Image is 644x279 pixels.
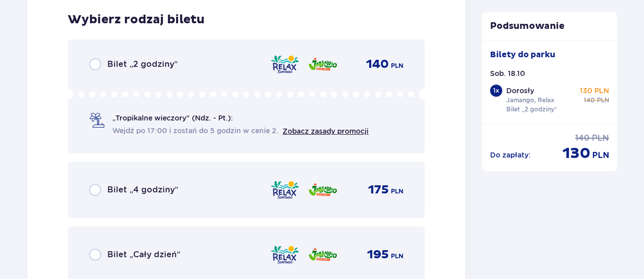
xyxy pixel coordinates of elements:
p: Podsumowanie [482,20,618,32]
span: PLN [592,150,609,161]
span: 140 [575,133,590,144]
span: PLN [391,252,404,261]
span: 140 [584,96,595,105]
a: Zobacz zasady promocji [283,127,369,135]
p: 130 PLN [580,86,609,96]
img: Jamango [308,179,338,201]
span: Bilet „4 godziny” [107,184,178,195]
p: Sob. 18.10 [490,68,525,78]
img: Jamango [308,244,338,265]
p: Jamango, Relax [506,96,554,105]
span: PLN [391,61,404,70]
img: Relax [270,179,300,201]
span: PLN [597,96,609,105]
span: „Tropikalne wieczory" (Ndz. - Pt.): [112,113,233,123]
div: 1 x [490,85,502,97]
span: 130 [562,144,590,163]
p: Bilety do parku [490,49,555,60]
span: PLN [391,187,404,196]
span: Wejdź po 17:00 i zostań do 5 godzin w cenie 2. [112,126,278,136]
span: 195 [367,247,389,262]
span: PLN [592,133,609,144]
p: Bilet „2 godziny” [506,105,557,114]
img: Jamango [308,54,338,75]
p: Do zapłaty : [490,150,531,160]
img: Relax [270,244,300,265]
span: Bilet „Cały dzień” [107,249,180,260]
h3: Wybierz rodzaj biletu [68,12,205,27]
span: 140 [366,57,389,72]
span: 175 [368,182,389,197]
span: Bilet „2 godziny” [107,59,178,70]
img: Relax [270,54,300,75]
p: Dorosły [506,86,534,96]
